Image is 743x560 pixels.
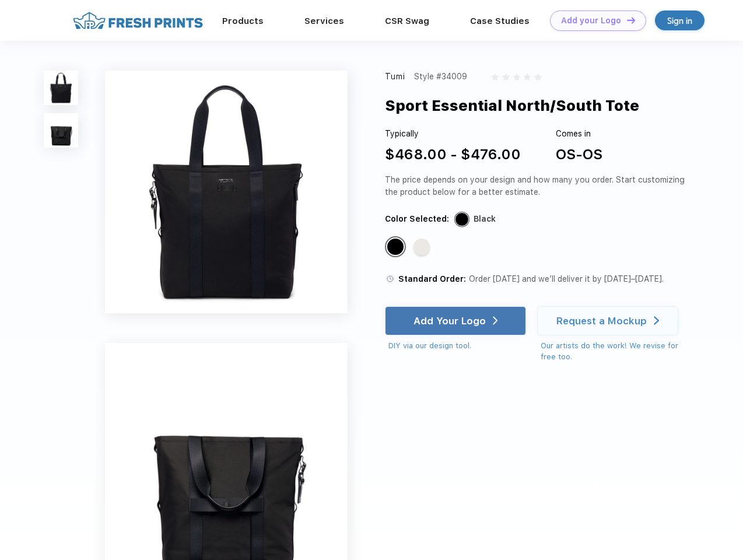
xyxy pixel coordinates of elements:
[69,10,206,31] img: fo%20logo%202.webp
[385,128,521,140] div: Typically
[413,239,430,255] div: Off White Tan
[556,315,647,327] div: Request a Mockup
[413,315,486,327] div: Add Your Logo
[556,128,602,140] div: Comes in
[385,144,521,165] div: $468.00 - $476.00
[556,144,602,165] div: OS-OS
[561,16,621,26] div: Add your Logo
[654,316,659,325] img: white arrow
[44,113,78,148] img: func=resize&h=100
[667,14,692,27] div: Sign in
[385,94,639,117] div: Sport Essential North/South Tote
[541,340,689,363] div: Our artists do the work! We revise for free too.
[492,73,499,80] img: gray_star.svg
[44,71,78,105] img: func=resize&h=100
[105,71,348,313] img: func=resize&h=640
[385,213,449,225] div: Color Selected:
[469,274,664,283] span: Order [DATE] and we’ll deliver it by [DATE]–[DATE].
[627,17,635,23] img: DT
[387,239,404,255] div: Black
[385,274,395,284] img: standard order
[385,71,406,83] div: Tumi
[524,73,531,80] img: gray_star.svg
[502,73,509,80] img: gray_star.svg
[474,213,496,225] div: Black
[534,73,541,80] img: gray_star.svg
[655,10,705,30] a: Sign in
[414,71,467,83] div: Style #34009
[222,16,264,26] a: Products
[513,73,520,80] img: gray_star.svg
[493,316,498,325] img: white arrow
[388,340,526,352] div: DIY via our design tool.
[398,274,466,283] span: Standard Order:
[385,174,689,198] div: The price depends on your design and how many you order. Start customizing the product below for ...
